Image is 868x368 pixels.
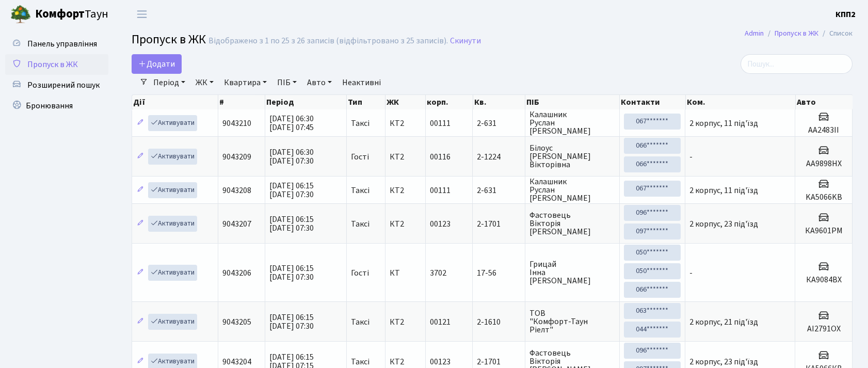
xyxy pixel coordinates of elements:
span: 9043210 [222,118,251,129]
span: 00111 [430,118,451,129]
b: Комфорт [35,6,85,22]
span: КТ2 [390,318,421,326]
span: Калашник Руслан [PERSON_NAME] [529,110,615,135]
span: Пропуск в ЖК [132,30,206,49]
a: Активувати [148,216,197,232]
span: 2 корпус, 23 під'їзд [689,218,758,230]
span: 2-1610 [477,318,521,326]
a: Admin [745,28,764,39]
th: корп. [426,95,473,109]
span: Панель управління [27,38,97,50]
span: 2-1701 [477,358,521,366]
span: Таун [35,6,108,23]
span: 2 корпус, 11 під'їзд [689,185,758,196]
a: ЖК [191,74,218,91]
th: Авто [796,95,853,109]
input: Пошук... [741,54,853,74]
th: Ком. [686,95,796,109]
span: 9043207 [222,218,251,230]
span: КТ [390,269,421,277]
th: # [218,95,265,109]
span: Грицай Інна [PERSON_NAME] [529,260,615,285]
span: 2 корпус, 21 під'їзд [689,316,758,328]
span: Бронювання [26,100,73,111]
span: 2 корпус, 23 під'їзд [689,356,758,367]
th: Кв. [473,95,526,109]
h5: KA5066KB [799,193,848,202]
span: 9043205 [222,316,251,328]
span: 2-1224 [477,153,521,161]
h5: КА9084ВХ [799,275,848,285]
span: Гості [351,153,369,161]
a: Скинути [450,36,481,46]
a: Активувати [148,182,197,198]
span: 9043206 [222,267,251,279]
span: [DATE] 06:15 [DATE] 07:30 [269,312,314,332]
span: 9043209 [222,151,251,163]
span: - [689,151,693,163]
h5: АА9898НХ [799,159,848,169]
a: Додати [132,54,182,74]
span: [DATE] 06:30 [DATE] 07:30 [269,147,314,167]
span: 2-631 [477,186,521,195]
span: [DATE] 06:15 [DATE] 07:30 [269,263,314,283]
b: КПП2 [835,9,856,20]
a: Неактивні [338,74,385,91]
span: 00116 [430,151,451,163]
span: КТ2 [390,186,421,195]
nav: breadcrumb [729,23,868,44]
a: Розширений пошук [5,75,108,95]
a: Авто [303,74,336,91]
span: КТ2 [390,358,421,366]
span: 2 корпус, 11 під'їзд [689,118,758,129]
a: Панель управління [5,34,108,54]
img: logo.png [10,4,31,25]
span: 3702 [430,267,446,279]
a: ПІБ [273,74,301,91]
span: Фастовець Вікторія [PERSON_NAME] [529,211,615,236]
span: 00123 [430,218,451,230]
a: Активувати [148,115,197,131]
span: [DATE] 06:15 [DATE] 07:30 [269,180,314,200]
span: Білоус [PERSON_NAME] Вікторівна [529,144,615,169]
h5: AI2791OX [799,324,848,334]
span: 2-1701 [477,220,521,228]
span: Таксі [351,358,369,366]
span: 9043208 [222,185,251,196]
th: Контакти [620,95,686,109]
span: 2-631 [477,119,521,127]
span: [DATE] 06:15 [DATE] 07:30 [269,214,314,234]
a: Бронювання [5,95,108,116]
span: Розширений пошук [27,79,100,91]
th: Період [265,95,347,109]
span: Гості [351,269,369,277]
span: Калашник Руслан [PERSON_NAME] [529,178,615,202]
span: ТОВ "Комфорт-Таун Ріелт" [529,309,615,334]
a: Активувати [148,314,197,330]
span: 17-56 [477,269,521,277]
a: КПП2 [835,8,856,21]
a: Період [149,74,189,91]
span: Таксі [351,318,369,326]
a: Пропуск в ЖК [775,28,818,39]
span: КТ2 [390,220,421,228]
span: 00121 [430,316,451,328]
th: ЖК [385,95,426,109]
th: Тип [347,95,385,109]
h5: КА9601РМ [799,226,848,236]
li: Список [818,28,853,39]
a: Активувати [148,149,197,165]
span: Таксі [351,119,369,127]
span: Пропуск в ЖК [27,59,78,70]
span: КТ2 [390,153,421,161]
span: [DATE] 06:30 [DATE] 07:45 [269,113,314,133]
span: 00123 [430,356,451,367]
th: Дії [132,95,218,109]
span: - [689,267,693,279]
span: 9043204 [222,356,251,367]
a: Квартира [220,74,271,91]
h5: AA2483II [799,125,848,135]
a: Пропуск в ЖК [5,54,108,75]
span: Таксі [351,186,369,195]
span: Додати [138,58,175,70]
